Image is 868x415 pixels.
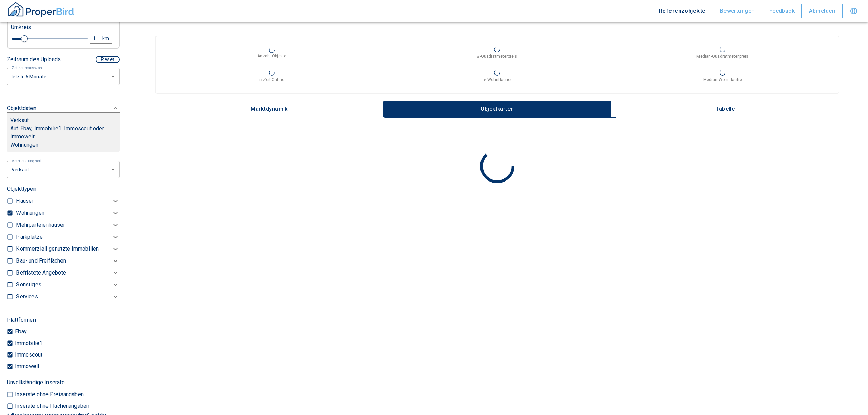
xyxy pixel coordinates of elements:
p: Ebay [13,329,27,334]
p: Auf Ebay, Immobilie1, Immoscout oder Immowelt [10,124,116,141]
p: Parkplätze [16,233,43,241]
p: Plattformen [7,316,36,324]
p: Inserate ohne Flächenangaben [13,403,89,409]
div: Kommerziell genutzte Immobilien [16,243,120,255]
div: Bau- und Freiflächen [16,255,120,267]
div: letzte 6 Monate [7,160,120,178]
div: Parkplätze [16,231,120,243]
p: Anzahl Objekte [257,53,287,59]
img: ProperBird Logo and Home Button [7,1,75,18]
p: Zeitraum des Uploads [7,55,61,64]
p: Marktdynamik [250,106,288,112]
div: letzte 6 Monate [7,67,120,85]
p: Immobilie1 [13,340,43,346]
p: Wohnungen [10,141,116,149]
p: Bau- und Freiflächen [16,257,66,265]
div: ObjektdatenVerkaufAuf Ebay, Immobilie1, Immoscout oder ImmoweltWohnungen [7,97,120,159]
p: ⌀-Zeit Online [259,77,284,83]
button: 1km [90,34,112,44]
p: ⌀-Quadratmeterpreis [477,53,517,59]
p: Objektdaten [7,104,36,112]
p: Häuser [16,197,33,205]
p: Immoscout [13,352,42,358]
div: Wohnungen [16,207,120,219]
div: Befristete Angebote [16,267,120,279]
button: Referenzobjekte [652,4,713,18]
div: Sonstiges [16,279,120,291]
p: Verkauf [10,116,29,124]
p: Mehrparteienhäuser [16,221,65,229]
p: Objektkarten [480,106,514,112]
button: Bewertungen [713,4,762,18]
div: Mehrparteienhäuser [16,219,120,231]
p: Median-Wohnfläche [703,77,742,83]
p: Befristete Angebote [16,269,66,277]
p: Inserate ohne Preisangaben [13,392,84,397]
p: Tabelle [708,106,742,112]
div: Häuser [16,195,120,207]
button: Feedback [762,4,802,18]
p: Median-Quadratmeterpreis [696,53,748,59]
p: Services [16,293,38,301]
p: Unvollständige Inserate [7,378,65,387]
button: ProperBird Logo and Home Button [7,1,75,21]
div: km [104,34,110,43]
p: Kommerziell genutzte Immobilien [16,245,99,253]
p: Immowelt [13,364,39,369]
button: Reset [96,56,120,63]
p: ⌀-Wohnfläche [484,77,511,83]
div: Services [16,291,120,303]
div: wrapped label tabs example [155,101,839,118]
p: Umkreis [11,23,31,31]
p: Sonstiges [16,281,41,289]
p: Wohnungen [16,209,44,217]
div: 1 [92,34,104,43]
p: Objekttypen [7,185,120,193]
button: Abmelden [802,4,843,18]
